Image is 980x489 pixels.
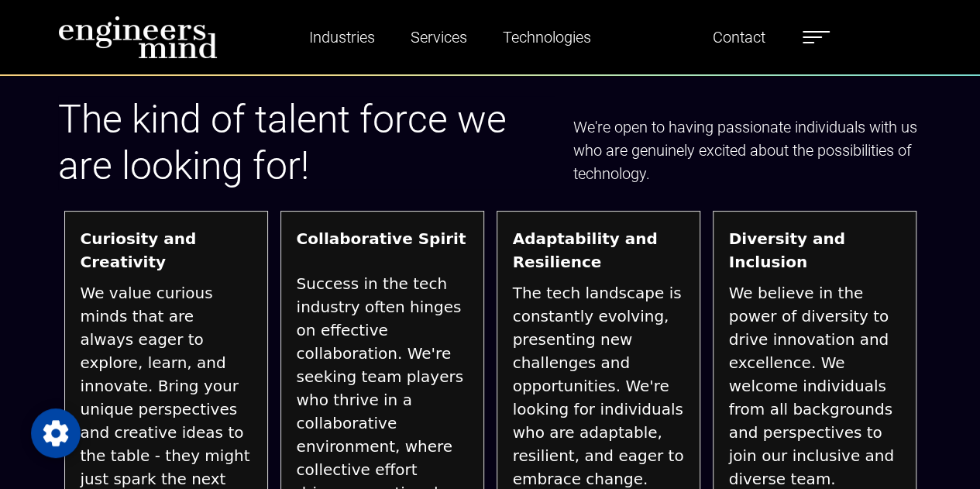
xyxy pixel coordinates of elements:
[497,19,597,55] a: Technologies
[297,227,466,264] strong: Collaborative Spirit
[81,227,252,274] strong: Curiosity and Creativity
[404,19,473,55] a: Services
[58,97,448,142] span: The kind of talent force
[58,15,218,59] img: logo
[58,96,555,189] h1: we are looking for!
[573,115,923,185] p: We're open to having passionate individuals with us who are genuinely excited about the possibili...
[729,227,900,274] strong: Diversity and Inclusion
[707,19,772,55] a: Contact
[513,227,684,274] strong: Adaptability and Resilience
[303,19,381,55] a: Industries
